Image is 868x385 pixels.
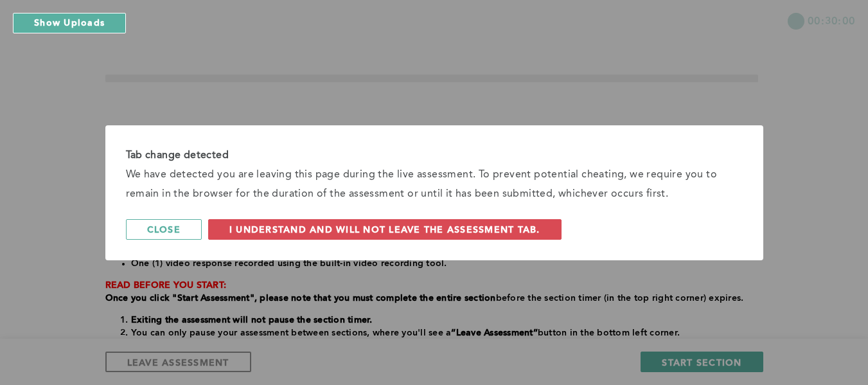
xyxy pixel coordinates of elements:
span: I understand and will not leave the assessment tab. [229,223,540,235]
button: Show Uploads [13,13,126,33]
div: Tab change detected [126,146,743,165]
span: Close [147,223,181,235]
div: We have detected you are leaving this page during the live assessment. To prevent potential cheat... [126,165,743,204]
button: I understand and will not leave the assessment tab. [208,219,562,240]
button: Close [126,219,202,240]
